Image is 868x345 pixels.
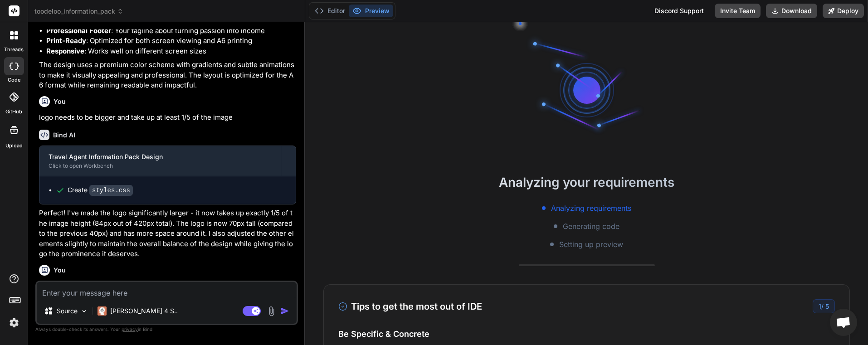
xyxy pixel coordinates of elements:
[46,47,84,55] strong: Responsive
[8,76,20,84] label: code
[34,7,123,16] span: toodeloo_information_pack
[35,325,298,334] p: Always double-check its answers. Your in Bind
[54,266,66,275] h6: You
[89,185,133,196] code: styles.css
[46,46,296,57] li: : Works well on different screen sizes
[338,300,482,313] h3: Tips to get the most out of IDE
[305,173,868,192] h2: Analyzing your requirements
[4,46,24,53] label: threads
[5,142,23,150] label: Upload
[6,315,22,330] img: settings
[53,131,75,140] h6: Bind AI
[57,306,78,316] p: Source
[338,328,835,340] h4: Be Specific & Concrete
[39,60,296,91] p: The design uses a premium color scheme with gradients and subtle animations to make it visually a...
[266,306,277,316] img: attachment
[819,302,821,310] span: 1
[98,306,107,316] img: Claude 4 Sonnet
[49,162,272,170] div: Click to open Workbench
[551,203,631,214] span: Analyzing requirements
[649,4,709,18] div: Discord Support
[813,299,835,313] div: /
[39,146,281,176] button: Travel Agent Information Pack DesignClick to open Workbench
[46,36,296,46] li: : Optimized for both screen viewing and A6 printing
[122,326,138,332] span: privacy
[349,5,393,17] button: Preview
[46,36,86,45] strong: Print-Ready
[563,221,619,232] span: Generating code
[280,306,289,316] img: icon
[39,208,296,259] p: Perfect! I've made the logo significantly larger - it now takes up exactly 1/5 of the image heigh...
[311,5,349,17] button: Editor
[39,112,296,123] p: logo needs to be bigger and take up at least 1/5 of the image
[5,108,22,116] label: GitHub
[110,306,178,316] p: [PERSON_NAME] 4 S..
[54,97,66,106] h6: You
[80,307,88,315] img: Pick Models
[766,4,817,18] button: Download
[559,239,623,250] span: Setting up preview
[68,185,133,195] div: Create
[830,309,857,336] div: Open chat
[46,26,296,36] li: : Your tagline about turning passion into income
[715,4,761,18] button: Invite Team
[823,4,864,18] button: Deploy
[49,152,272,161] div: Travel Agent Information Pack Design
[46,26,111,35] strong: Professional Footer
[825,302,829,310] span: 5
